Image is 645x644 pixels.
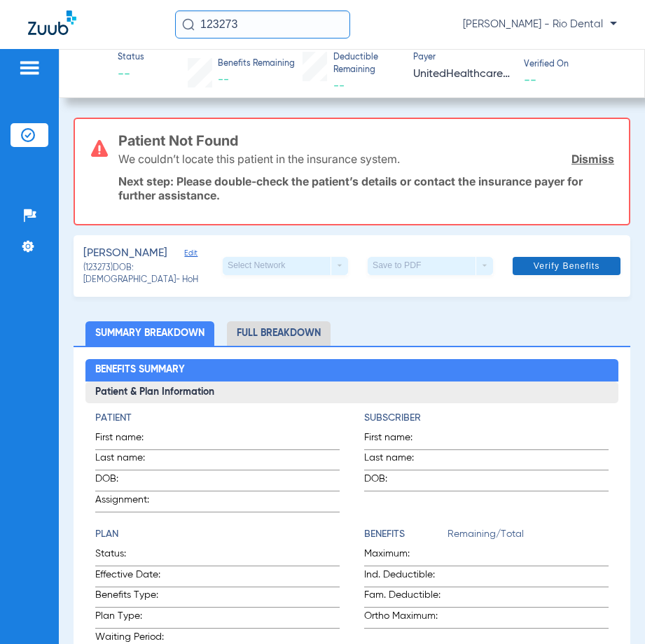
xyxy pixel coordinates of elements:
span: DOB: [95,472,164,491]
span: (123273) DOB: [DEMOGRAPHIC_DATA] - HoH [83,262,223,287]
span: Ortho Maximum: [364,609,448,628]
li: Summary Breakdown [85,321,214,346]
h4: Subscriber [364,411,609,426]
span: Assignment: [95,493,164,512]
span: Edit [184,248,197,262]
input: Search for patients [175,10,350,38]
span: [PERSON_NAME] [83,245,167,262]
span: Verify Benefits [534,260,600,272]
span: Last name: [364,451,433,470]
span: Benefits Remaining [218,58,295,71]
h2: Benefits Summary [85,359,618,381]
span: Benefits Type: [95,588,198,607]
app-breakdown-title: Benefits [364,527,448,547]
a: Dismiss [571,152,614,166]
span: Verified On [524,59,622,71]
span: Plan Type: [95,609,198,628]
h4: Patient [95,411,340,426]
h4: Benefits [364,527,448,542]
p: Next step: Please double-check the patient’s details or contact the insurance payer for further a... [118,174,614,202]
span: Maximum: [364,547,448,566]
span: -- [333,80,345,92]
h3: Patient Not Found [118,134,614,148]
span: -- [524,72,536,87]
span: Remaining/Total [448,527,609,547]
span: First name: [95,430,164,449]
img: error-icon [91,140,108,157]
h4: Plan [95,527,340,542]
span: Ind. Deductible: [364,568,448,587]
span: Payer [413,52,511,64]
span: -- [118,66,144,83]
span: UnitedHealthcare Community Plan - KS - (HUB) [413,66,511,83]
button: Verify Benefits [513,257,620,275]
span: DOB: [364,472,433,491]
span: Status [118,52,144,64]
span: Deductible Remaining [333,52,401,76]
p: We couldn’t locate this patient in the insurance system. [118,152,400,166]
span: Status: [95,547,198,566]
h3: Patient & Plan Information [85,381,618,404]
span: [PERSON_NAME] - Rio Dental [463,17,617,31]
span: Effective Date: [95,568,198,587]
span: First name: [364,430,433,449]
li: Full Breakdown [227,321,331,346]
span: Last name: [95,451,164,470]
img: Zuub Logo [28,10,76,35]
img: hamburger-icon [18,59,41,76]
img: Search Icon [182,18,195,31]
span: -- [218,74,229,85]
span: Fam. Deductible: [364,588,448,607]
